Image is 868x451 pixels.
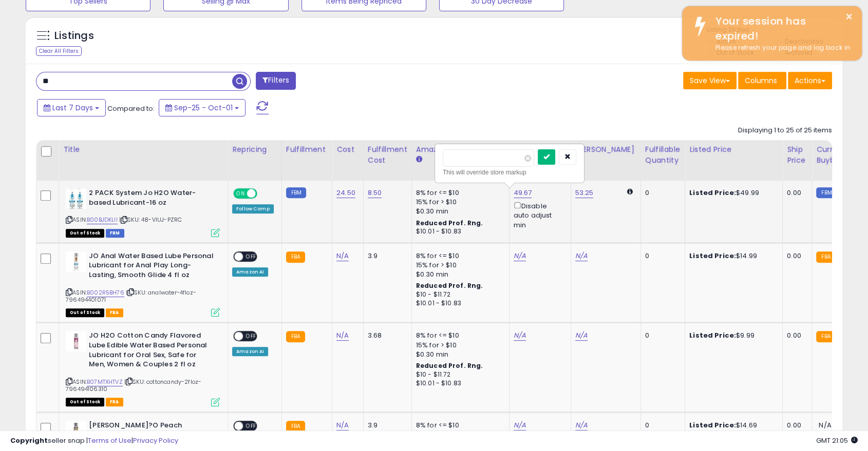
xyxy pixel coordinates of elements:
a: N/A [514,251,526,261]
div: 0 [645,188,677,198]
button: Filters [256,72,296,90]
a: N/A [514,330,526,341]
span: ON [234,189,247,198]
b: JO H2O Cotton Candy Flavored Lube Edible Water Based Personal Lubricant for Oral Sex, Safe for Me... [89,331,214,371]
div: Follow Comp [232,204,274,213]
div: Ship Price [787,144,807,166]
a: N/A [514,420,526,430]
div: Cost [336,144,359,155]
button: Last 7 Days [37,99,106,116]
small: FBA [286,331,305,342]
div: 15% for > $10 [416,261,501,270]
div: ASIN: [66,251,220,316]
strong: Copyright [10,436,48,445]
b: Listed Price: [689,251,736,261]
b: Listed Price: [689,420,736,430]
button: Sep-25 - Oct-01 [159,99,246,116]
div: Listed Price [689,144,778,155]
div: 8% for <= $10 [416,188,501,198]
div: Amazon Fees [416,144,505,155]
div: Clear All Filters [36,46,82,56]
div: $10 - $11.72 [416,290,501,299]
small: FBM [816,187,836,198]
div: 3.9 [368,421,404,430]
div: Title [63,144,223,155]
div: 15% for > $10 [416,198,501,207]
span: Compared to: [107,104,155,113]
div: 0.00 [787,421,804,430]
span: | SKU: analwater-4floz-796494401071 [66,288,196,304]
div: 3.9 [368,251,404,261]
a: 8.50 [368,188,382,198]
div: Fulfillable Quantity [645,144,681,166]
a: B07MTXHTVZ [87,378,123,386]
div: 3.68 [368,331,404,340]
div: Amazon AI [232,267,268,277]
span: OFF [243,332,259,341]
span: | SKU: cottoncandy-2floz-796494106310 [66,378,201,393]
span: FBM [106,229,124,238]
div: 0.00 [787,331,804,340]
div: 0 [645,331,677,340]
b: Listed Price: [689,188,736,198]
a: 24.50 [336,188,355,198]
a: N/A [575,251,588,261]
small: FBA [816,251,835,263]
span: Columns [745,75,777,86]
div: 0 [645,251,677,261]
b: Reduced Prof. Rng. [416,361,483,370]
div: ASIN: [66,188,220,236]
img: 31Xvo6kABFL._SL40_.jpg [66,251,86,272]
button: Actions [788,72,832,89]
div: seller snap | | [10,436,178,446]
div: $9.99 [689,331,775,340]
span: All listings that are currently out of stock and unavailable for purchase on Amazon [66,398,104,406]
button: Columns [738,72,786,89]
span: N/A [819,420,831,430]
a: N/A [575,420,588,430]
span: FBA [106,308,123,317]
span: OFF [243,252,259,261]
span: Sep-25 - Oct-01 [174,103,233,113]
a: N/A [336,330,349,341]
div: Disable auto adjust min [514,200,563,230]
span: OFF [256,189,272,198]
b: JO Anal Water Based Lube Personal Lubricant for Anal Play Long-Lasting, Smooth Glide 4 fl oz [89,251,214,283]
a: N/A [336,420,349,430]
div: 0.00 [787,188,804,198]
img: 41JMzoDDTBL._SL40_.jpg [66,188,86,209]
img: 31wNec2K6LL._SL40_.jpg [66,421,86,441]
div: This will override store markup [443,167,576,178]
div: $10.01 - $10.83 [416,379,501,388]
a: Terms of Use [88,436,131,445]
div: 8% for <= $10 [416,331,501,340]
small: FBM [286,187,306,198]
div: Fulfillment [286,144,328,155]
div: $14.69 [689,421,775,430]
a: N/A [336,251,349,261]
a: B00BJDKLII [87,215,118,224]
div: 0 [645,421,677,430]
b: Reduced Prof. Rng. [416,281,483,290]
span: All listings that are currently out of stock and unavailable for purchase on Amazon [66,308,104,317]
b: 2 PACK System Jo H2O Water-based Lubricant-16 oz [89,188,214,210]
h5: Listings [54,29,94,43]
small: Amazon Fees. [416,155,422,164]
small: FBA [286,251,305,263]
a: 53.25 [575,188,594,198]
div: 8% for <= $10 [416,251,501,261]
small: FBA [816,331,835,342]
div: $10 - $11.72 [416,370,501,379]
div: $10.01 - $10.83 [416,299,501,308]
div: 15% for > $10 [416,341,501,350]
div: Amazon AI [232,347,268,356]
button: × [845,10,853,23]
div: Please refresh your page and log back in [708,43,854,53]
div: [PERSON_NAME] [575,144,636,155]
button: Save View [683,72,737,89]
img: 31qyh+-KJqL._SL40_.jpg [66,331,86,351]
span: All listings that are currently out of stock and unavailable for purchase on Amazon [66,229,104,238]
div: $10.01 - $10.83 [416,227,501,236]
span: Last 7 Days [52,103,93,113]
div: $0.30 min [416,270,501,279]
